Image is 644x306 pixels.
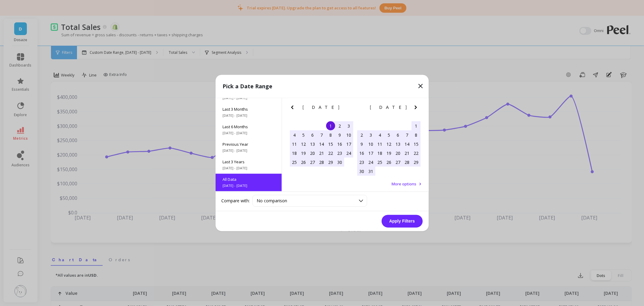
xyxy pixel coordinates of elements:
div: Choose Tuesday, July 18th, 2017 [375,149,384,158]
div: Choose Thursday, July 6th, 2017 [393,131,402,140]
div: Choose Saturday, July 22nd, 2017 [412,149,421,158]
div: Choose Monday, July 31st, 2017 [366,167,375,176]
span: [DATE] - [DATE] [223,113,274,118]
div: Choose Sunday, July 30th, 2017 [357,167,366,176]
div: Choose Tuesday, July 25th, 2017 [375,158,384,167]
div: Choose Tuesday, June 6th, 2017 [308,131,317,140]
div: Choose Thursday, June 15th, 2017 [326,140,335,149]
div: Choose Tuesday, June 13th, 2017 [308,140,317,149]
div: Choose Thursday, July 20th, 2017 [393,149,402,158]
span: [DATE] - [DATE] [223,166,274,171]
div: Choose Friday, July 28th, 2017 [402,158,412,167]
div: Choose Monday, June 12th, 2017 [299,140,308,149]
label: Compare with: [222,198,250,204]
div: Choose Wednesday, July 5th, 2017 [384,131,393,140]
div: Choose Saturday, June 17th, 2017 [344,140,353,149]
div: Choose Friday, July 21st, 2017 [402,149,412,158]
div: Choose Sunday, June 4th, 2017 [290,131,299,140]
div: Choose Friday, June 30th, 2017 [335,158,344,167]
div: month 2017-06 [290,122,353,167]
div: Choose Thursday, July 13th, 2017 [393,140,402,149]
div: Choose Sunday, July 23rd, 2017 [357,158,366,167]
div: Choose Saturday, July 8th, 2017 [412,131,421,140]
div: Choose Thursday, June 1st, 2017 [326,122,335,131]
div: Choose Tuesday, June 20th, 2017 [308,149,317,158]
div: Choose Monday, July 3rd, 2017 [366,131,375,140]
div: Choose Saturday, June 10th, 2017 [344,131,353,140]
span: No comparison [257,198,287,204]
div: Choose Saturday, July 29th, 2017 [412,158,421,167]
span: [DATE] [370,105,408,110]
div: Choose Sunday, July 16th, 2017 [357,149,366,158]
span: [DATE] [303,105,340,110]
div: Choose Friday, June 16th, 2017 [335,140,344,149]
div: Choose Sunday, June 18th, 2017 [290,149,299,158]
div: Choose Wednesday, July 19th, 2017 [384,149,393,158]
div: Choose Wednesday, June 21st, 2017 [317,149,326,158]
div: Choose Monday, July 17th, 2017 [366,149,375,158]
div: Choose Friday, June 2nd, 2017 [335,122,344,131]
div: Choose Saturday, June 24th, 2017 [344,149,353,158]
p: Pick a Date Range [223,82,273,91]
button: Previous Month [289,104,298,114]
div: Choose Wednesday, June 28th, 2017 [317,158,326,167]
div: Choose Monday, June 26th, 2017 [299,158,308,167]
span: Previous Year [223,142,274,147]
div: Choose Saturday, July 1st, 2017 [412,122,421,131]
span: [DATE] - [DATE] [223,184,274,188]
div: Choose Saturday, June 3rd, 2017 [344,122,353,131]
span: All Data [223,177,274,182]
div: Choose Saturday, July 15th, 2017 [412,140,421,149]
div: Choose Thursday, July 27th, 2017 [393,158,402,167]
div: Choose Wednesday, June 7th, 2017 [317,131,326,140]
div: Choose Friday, June 9th, 2017 [335,131,344,140]
button: Next Month [345,104,354,114]
div: Choose Thursday, June 22nd, 2017 [326,149,335,158]
button: Apply Filters [382,215,423,228]
div: Choose Monday, June 19th, 2017 [299,149,308,158]
div: Choose Tuesday, July 11th, 2017 [375,140,384,149]
div: Choose Monday, July 24th, 2017 [366,158,375,167]
div: month 2017-07 [357,122,421,176]
span: [DATE] - [DATE] [223,148,274,153]
div: Choose Monday, July 10th, 2017 [366,140,375,149]
div: Choose Monday, June 5th, 2017 [299,131,308,140]
div: Choose Thursday, June 8th, 2017 [326,131,335,140]
div: Choose Friday, July 14th, 2017 [402,140,412,149]
div: Choose Sunday, July 9th, 2017 [357,140,366,149]
div: Choose Tuesday, June 27th, 2017 [308,158,317,167]
div: Choose Friday, June 23rd, 2017 [335,149,344,158]
span: More options [392,181,417,187]
button: Previous Month [356,104,365,114]
div: Choose Thursday, June 29th, 2017 [326,158,335,167]
span: [DATE] - [DATE] [223,131,274,136]
div: Choose Sunday, June 11th, 2017 [290,140,299,149]
div: Choose Wednesday, July 12th, 2017 [384,140,393,149]
span: Last 3 Years [223,159,274,165]
div: Choose Tuesday, July 4th, 2017 [375,131,384,140]
div: Choose Wednesday, July 26th, 2017 [384,158,393,167]
span: [DATE] - [DATE] [223,96,274,101]
span: Last 6 Months [223,124,274,130]
div: Choose Wednesday, June 14th, 2017 [317,140,326,149]
div: Choose Sunday, June 25th, 2017 [290,158,299,167]
div: Choose Sunday, July 2nd, 2017 [357,131,366,140]
button: Next Month [412,104,422,114]
div: Choose Friday, July 7th, 2017 [402,131,412,140]
span: Last 3 Months [223,107,274,112]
